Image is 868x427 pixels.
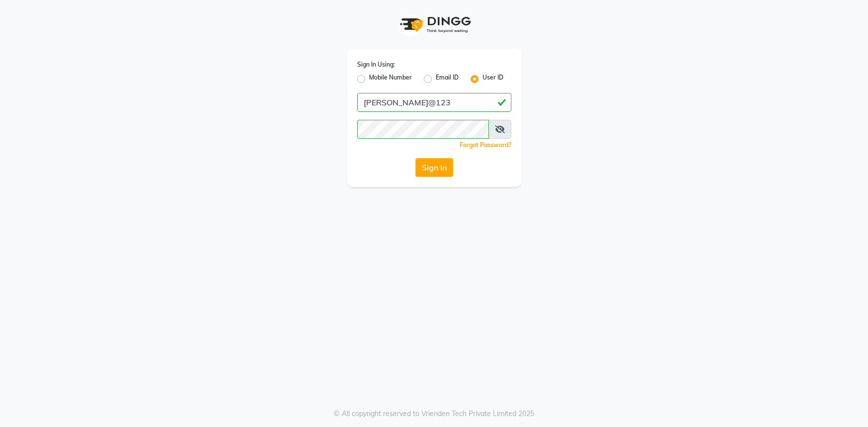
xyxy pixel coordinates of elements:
label: Mobile Number [369,73,412,85]
input: Username [357,93,511,112]
input: Username [357,120,489,139]
button: Sign In [415,158,453,177]
label: Email ID [436,73,459,85]
a: Forgot Password? [460,141,511,149]
label: Sign In Using: [357,60,395,69]
img: logo1.svg [394,10,474,39]
label: User ID [482,73,503,85]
